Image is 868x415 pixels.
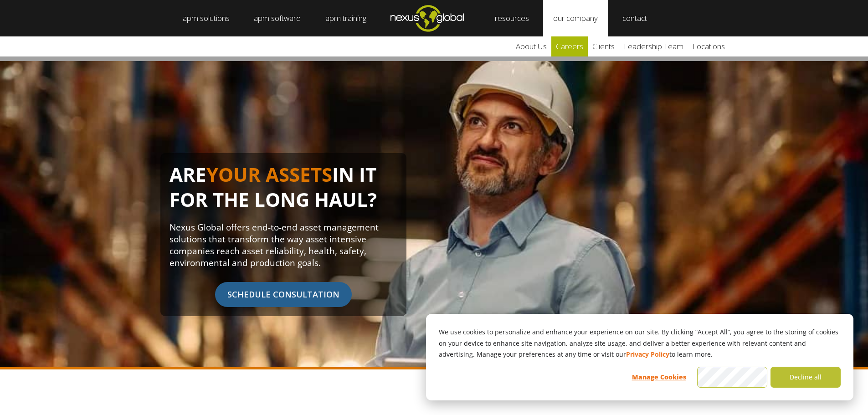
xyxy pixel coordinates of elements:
[439,327,841,360] p: We use cookies to personalize and enhance your experience on our site. By clicking “Accept All”, ...
[588,36,619,56] a: clients
[511,36,551,56] a: about us
[697,367,767,388] button: Accept all
[688,36,729,56] a: locations
[215,282,352,307] span: SCHEDULE CONSULTATION
[624,367,694,388] button: Manage Cookies
[619,36,688,56] a: leadership team
[169,221,397,269] p: Nexus Global offers end-to-end asset management solutions that transform the way asset intensive ...
[626,349,669,360] a: Privacy Policy
[426,314,853,400] div: Cookie banner
[551,36,588,56] a: careers
[770,367,841,388] button: Decline all
[206,161,332,187] span: YOUR ASSETS
[169,162,397,221] h1: ARE IN IT FOR THE LONG HAUL?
